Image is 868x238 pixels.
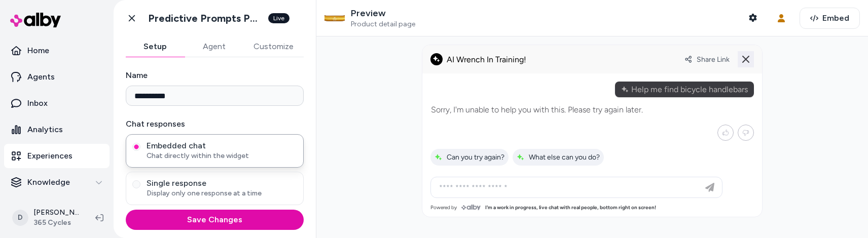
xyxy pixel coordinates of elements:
p: Home [27,45,49,57]
button: Agent [185,36,243,57]
p: Preview [351,8,415,19]
h1: Predictive Prompts PDP [148,12,262,25]
button: Single responseDisplay only one response at a time [132,180,140,188]
span: Embedded chat [147,141,297,151]
a: Analytics [4,117,110,142]
a: Experiences [4,144,110,168]
p: Analytics [27,124,63,136]
a: Home [4,38,110,63]
button: Customize [243,36,304,57]
p: [PERSON_NAME] [33,208,79,218]
img: alby Logo [10,13,61,27]
p: Knowledge [27,176,70,188]
p: Experiences [27,150,73,162]
p: Agents [27,71,55,83]
span: Single response [147,178,297,188]
button: Embedded chatChat directly within the widget [132,143,140,151]
span: D [12,210,28,226]
span: 365 Cycles [33,218,79,228]
button: Setup [126,36,185,57]
a: Agents [4,65,110,89]
button: Save Changes [126,210,304,230]
span: Chat directly within the widget [147,151,297,161]
label: Name [126,69,304,82]
button: Knowledge [4,170,110,194]
div: Live [268,13,290,23]
button: D[PERSON_NAME]365 Cycles [6,202,87,234]
a: Inbox [4,91,110,115]
span: Display only one response at a time [147,188,297,199]
img: Spank SPOON 800 SkyScraper Bar 75R Gold Aluminum - All Mountain Trail E-Bike [324,8,345,28]
span: Embed [822,12,849,24]
span: Product detail page [351,20,415,29]
button: Embed [800,8,860,29]
label: Chat responses [126,118,304,130]
p: Inbox [27,97,48,109]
